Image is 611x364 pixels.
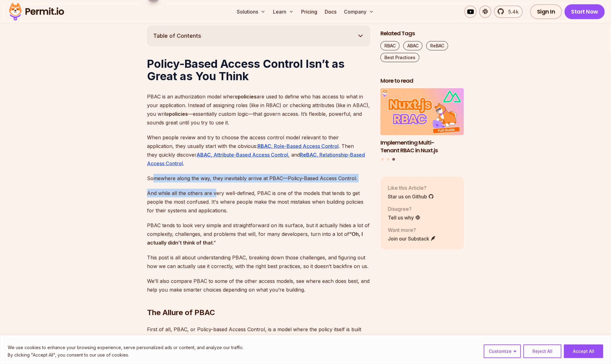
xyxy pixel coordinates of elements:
[147,325,370,342] p: First of all, PBAC, or Policy-based Access Control, is a model where the policy itself is built f...
[8,351,244,359] p: By clicking "Accept All", you consent to our use of cookies.
[197,152,288,158] a: ABAC, Attribute-Based Access Control
[381,158,384,161] button: Go to slide 1
[153,32,201,40] span: Table of Contents
[147,133,370,168] p: When people review and try to choose the access control model relevant to their application, they...
[380,53,419,62] a: Best Practices
[147,253,370,271] p: This post is all about understanding PBAC, breaking down those challenges, and figuring out how w...
[147,189,370,215] p: And while all the others are very well-defined, PBAC is one of the models that tends to get peopl...
[258,143,339,149] a: RBAC, Role-Based Access Control
[380,89,464,154] li: 3 of 3
[388,193,434,200] a: Star us on Github
[147,277,370,294] p: We’ll also compare PBAC to some of the other access models, see where each does best, and help yo...
[322,6,339,18] a: Docs
[147,152,365,167] a: ReBAC, Relationship-Based Access Control
[271,6,296,18] button: Learn
[388,235,436,242] a: Join our Substack
[147,92,370,127] p: PBAC is an authorization model where are used to define who has access to what in your applicatio...
[6,1,67,22] img: Permit logo
[380,89,464,162] div: Posts
[484,344,521,358] button: Customize
[380,30,464,37] h2: Related Tags
[258,143,271,149] strong: RBAC
[234,6,268,18] button: Solutions
[147,221,370,247] p: PBAC tends to look very simple and straightforward on its surface, but it actually hides a lot of...
[387,158,389,161] button: Go to slide 2
[530,4,562,19] a: Sign In
[380,89,464,154] a: Implementing Multi-Tenant RBAC in Nuxt.jsImplementing Multi-Tenant RBAC in Nuxt.js
[380,89,464,136] img: Implementing Multi-Tenant RBAC in Nuxt.js
[380,139,464,154] h3: Implementing Multi-Tenant RBAC in Nuxt.js
[388,205,421,213] p: Disagree?
[494,6,523,18] a: 5.4k
[169,111,188,117] strong: policies
[380,41,400,50] a: RBAC
[147,174,370,183] p: Somewhere along the way, they inevitably arrive at PBAC—Policy-Based Access Control.
[299,6,320,18] a: Pricing
[197,152,211,158] strong: ABAC
[8,344,244,351] p: We use cookies to enhance your browsing experience, serve personalized ads or content, and analyz...
[388,214,421,221] a: Tell us why
[392,158,395,161] button: Go to slide 3
[238,93,257,100] strong: policies
[147,58,370,82] h1: Policy-Based Access Control Isn’t as Great as You Think
[147,25,370,46] button: Table of Contents
[523,344,561,358] button: Reject All
[426,41,448,50] a: ReBAC
[564,344,603,358] button: Accept All
[403,41,422,50] a: ABAC
[147,231,363,246] strong: “Oh, I actually didn’t think of that
[388,184,434,192] p: Like this Article?
[147,283,370,318] h2: The Allure of PBAC
[380,77,464,85] h2: More to read
[505,8,518,15] span: 5.4k
[341,6,376,18] button: Company
[388,226,436,234] p: Want more?
[300,152,317,158] strong: ReBAC
[565,4,605,19] a: Start Now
